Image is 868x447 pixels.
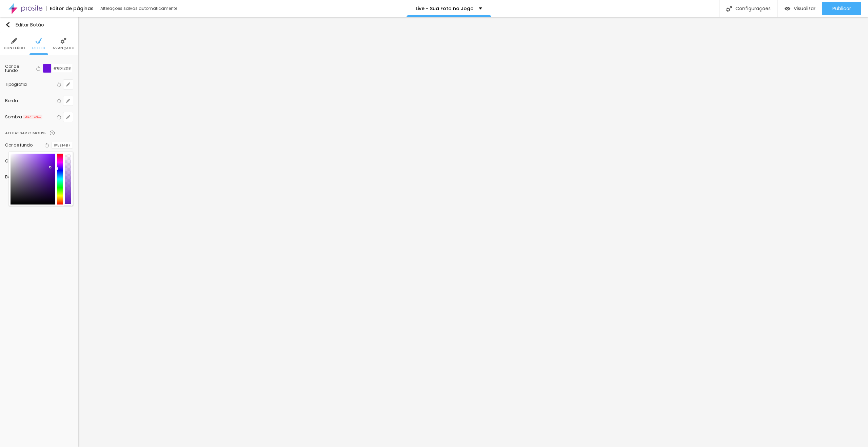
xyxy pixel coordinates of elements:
[5,125,73,137] div: Ao passar o mouseIcone dúvida
[53,46,74,50] span: Avançado
[822,2,861,15] button: Publicar
[100,6,178,11] div: Alterações salvas automaticamente
[832,6,851,11] span: Publicar
[5,99,55,103] div: Borda
[5,143,33,147] div: Cor de fundo
[23,115,42,119] span: DESATIVADO
[416,6,474,11] p: Live - Sua Foto no Jogo
[5,22,44,27] div: Editar Botão
[32,46,45,50] span: Estilo
[5,22,11,27] img: Icone
[5,129,46,137] div: Ao passar o mouse
[5,159,30,163] div: Cor do texto
[78,17,868,447] iframe: Editor
[726,6,732,12] img: Icone
[36,38,42,44] img: Icone
[5,115,22,119] div: Sombra
[785,6,790,12] img: view-1.svg
[5,64,32,73] div: Cor de fundo
[794,6,815,11] span: Visualizar
[5,175,55,179] div: Borda
[46,6,94,11] div: Editor de páginas
[11,38,17,44] img: Icone
[5,82,55,86] div: Tipografia
[4,46,25,50] span: Conteúdo
[778,2,822,15] button: Visualizar
[60,38,66,44] img: Icone
[50,131,55,135] img: Icone dúvida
